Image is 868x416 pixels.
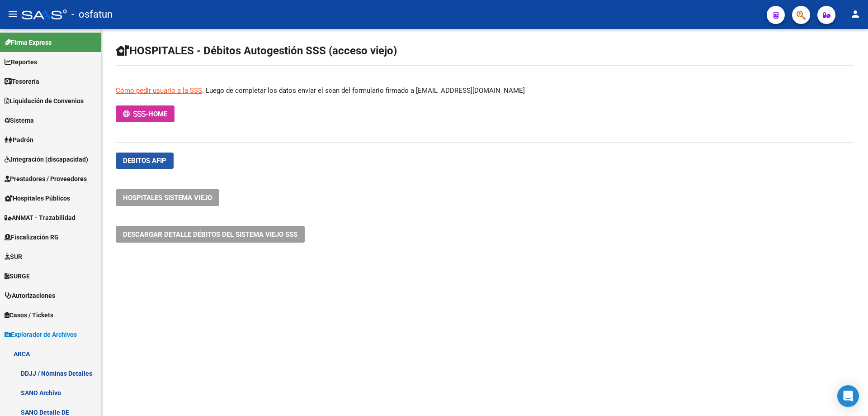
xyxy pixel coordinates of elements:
button: Debitos afip [116,153,174,169]
span: Prestadores / Proveedores [5,174,87,184]
span: Reportes [5,57,37,67]
strong: HOSPITALES - Débitos Autogestión SSS (acceso viejo) [116,44,397,57]
span: ANMAT - Trazabilidad [5,213,75,223]
span: Liquidación de Convenios [5,96,84,106]
button: HOSPITALES SISTEMA VIEJO [116,189,219,206]
span: SUR [5,252,22,262]
span: Explorador de Archivos [5,330,77,339]
span: Integración (discapacidad) [5,154,88,164]
span: Autorizaciones [5,291,55,301]
div: Open Intercom Messenger [837,385,859,407]
span: SURGE [5,271,30,281]
span: Debitos afip [123,157,166,165]
a: Cómo pedir usuario a la SSS [116,86,202,95]
span: Fiscalización RG [5,232,59,242]
button: -HOME [116,105,175,122]
span: HOSPITALES SISTEMA VIEJO [123,194,212,202]
mat-icon: person [850,9,861,19]
span: Sistema [5,115,34,125]
button: Descargar detalle débitos del sistema VIEJO SSS [116,226,305,243]
span: Hospitales Públicos [5,193,70,203]
app-debitos-autogestion-sss: . Luego de completar los datos enviar el scan del formulario firmado a [EMAIL_ADDRESS][DOMAIN_NAME] [116,43,854,238]
span: HOME [148,110,167,118]
span: Descargar detalle débitos del sistema VIEJO SSS [123,230,297,239]
span: Padrón [5,135,33,145]
span: - osfatun [71,5,113,24]
span: Firma Express [5,38,52,48]
span: - [123,110,148,118]
mat-icon: menu [7,9,18,19]
span: Casos / Tickets [5,310,53,320]
span: Tesorería [5,77,39,86]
